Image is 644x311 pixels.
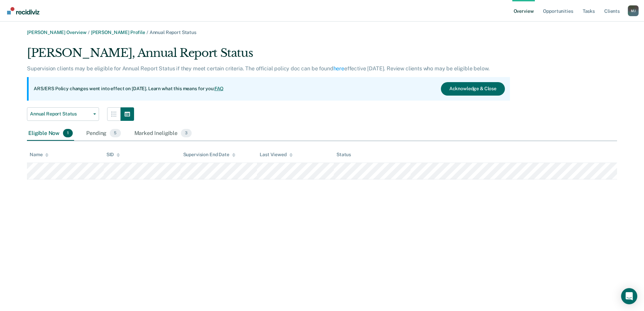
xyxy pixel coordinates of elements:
div: Eligible Now1 [27,126,74,141]
span: 1 [63,129,73,138]
div: SID [106,152,120,158]
span: 3 [181,129,192,138]
span: 5 [110,129,121,138]
a: [PERSON_NAME] Overview [27,30,87,35]
div: Last Viewed [260,152,292,158]
div: [PERSON_NAME], Annual Report Status [27,46,510,65]
div: Supervision End Date [183,152,235,158]
p: Supervision clients may be eligible for Annual Report Status if they meet certain criteria. The o... [27,65,489,72]
button: Acknowledge & Close [441,82,505,96]
div: Pending5 [85,126,122,141]
span: / [145,30,150,35]
div: Name [30,152,49,158]
button: Profile dropdown button [628,5,639,16]
span: Annual Report Status [30,111,91,117]
span: / [87,30,91,35]
div: M J [628,5,639,16]
button: Annual Report Status [27,107,99,121]
a: here [333,65,344,72]
a: FAQ [215,86,224,91]
p: ARS/ERS Policy changes went into effect on [DATE]. Learn what this means for you: [34,85,224,92]
img: Recidiviz [7,7,39,14]
div: Status [336,152,351,158]
div: Open Intercom Messenger [621,288,637,304]
div: Marked Ineligible3 [133,126,193,141]
a: [PERSON_NAME] Profile [91,30,145,35]
span: Annual Report Status [150,30,196,35]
